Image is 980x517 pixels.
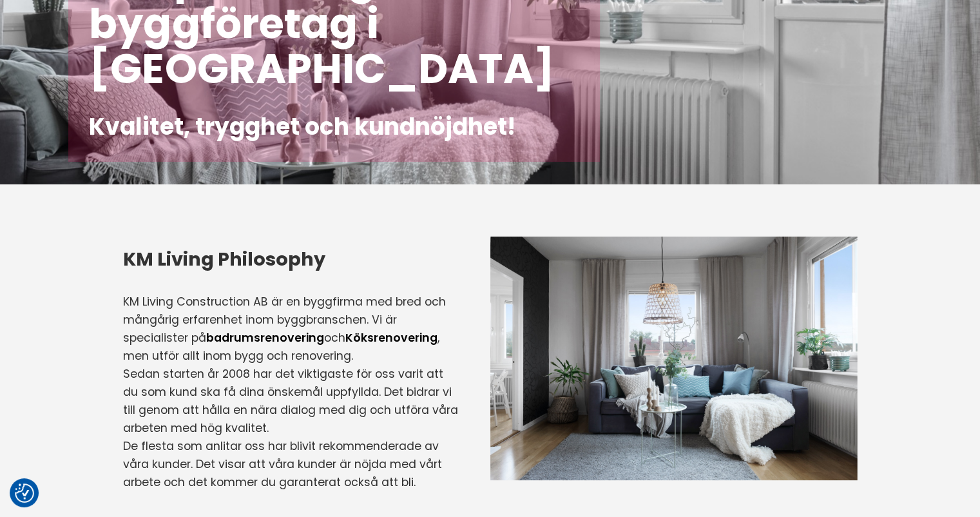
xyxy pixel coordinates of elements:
a: badrumsrenovering [206,330,324,346]
p: Sedan starten år 2008 har det viktigaste för oss varit att du som kund ska få dina önskemål uppfy... [123,365,458,437]
p: KM Living Construction AB är en byggfirma med bred och mångårig erfarenhet inom byggbranschen. Vi... [123,293,458,365]
p: De flesta som anlitar oss har blivit rekommenderade av våra kunder. Det visar att våra kunder är ... [123,437,458,491]
img: Byggföretag i Stockholm [458,237,858,481]
img: Revisit consent button [15,483,34,503]
h3: KM Living Philosophy [123,246,458,272]
button: Samtyckesinställningar [15,483,34,503]
h2: Kvalitet, trygghet och kundnöjdhet! [89,112,579,141]
a: Köksrenovering [345,330,437,346]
